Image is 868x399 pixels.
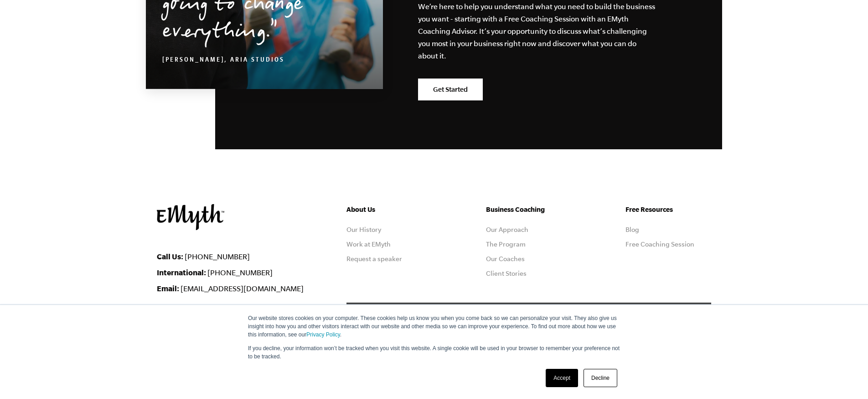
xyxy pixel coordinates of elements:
h5: Business Coaching [486,204,572,215]
a: Free Coaching Session [625,241,694,248]
a: Decline [584,369,617,387]
h5: Free Resources [625,204,711,215]
a: The Program [486,241,526,248]
h5: About Us [346,204,432,215]
a: Privacy Policy [306,331,340,338]
strong: International: [157,268,206,277]
a: Blog [625,226,639,233]
a: Request a speaker [346,255,402,262]
p: We’re here to help you understand what you need to build the business you want - starting with a ... [418,0,656,62]
a: Client Stories [486,270,527,277]
strong: Call Us: [157,252,183,261]
a: [PHONE_NUMBER] [207,268,273,277]
img: EMyth [157,204,224,230]
a: Our Approach [486,226,528,233]
a: Accept [546,369,578,387]
p: If you decline, your information won’t be tracked when you visit this website. A single cookie wi... [248,344,620,361]
a: Our History [346,226,381,233]
p: Our website stores cookies on your computer. These cookies help us know you when you come back so... [248,314,620,339]
a: Get Started [418,79,483,100]
a: Work at EMyth [346,241,391,248]
a: [PHONE_NUMBER] [185,252,250,261]
cite: [PERSON_NAME], Aria Studios [162,57,284,64]
a: [EMAIL_ADDRESS][DOMAIN_NAME] [181,284,304,293]
a: Our Coaches [486,255,525,262]
strong: Email: [157,284,179,293]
